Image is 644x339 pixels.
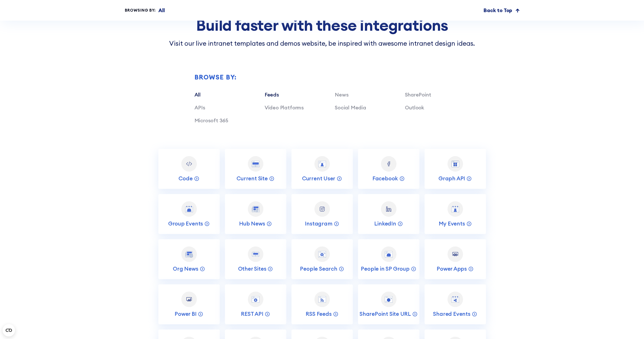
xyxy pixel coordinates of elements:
h2: Build faster with these integrations [158,17,486,34]
a: Hub NewsHub News [225,194,286,234]
img: My Events [451,206,459,212]
img: Org News [185,251,193,257]
a: All [194,91,201,98]
img: People Search [318,251,326,257]
img: Facebook [385,160,393,168]
a: SharePoint Site URLSharePoint Site URL [358,284,419,324]
p: Power Apps [437,265,467,272]
a: Back to Top [484,6,519,14]
img: Shared Events [451,296,459,303]
a: Microsoft 365 [194,117,228,124]
a: CodeCode [158,149,220,189]
p: People Search [300,265,337,272]
button: Open CMP widget [3,324,15,336]
p: Shared Events [433,310,470,317]
p: SharePoint Site URL [360,310,411,317]
p: Current Site [237,175,267,182]
a: Current SiteCurrent Site [225,149,286,189]
p: Hub News [239,220,265,227]
p: Org News [173,265,198,272]
a: Outlook [405,104,424,111]
img: Power BI [185,295,193,303]
p: Group Events [168,220,203,227]
div: Browsing by: [125,7,156,13]
p: All [158,6,165,14]
p: Visit our live intranet templates and demos website, be inspired with awesome intranet design ideas. [158,39,486,49]
p: LinkedIn [374,220,396,227]
img: Power Apps [451,250,459,258]
img: Current User [318,161,326,167]
a: Video Platforms [265,104,304,111]
a: APIs [194,104,205,111]
p: People in SP Group [361,265,409,272]
img: Graph API [451,161,459,167]
p: Current User [302,175,335,182]
a: People SearchPeople Search [291,239,353,279]
img: Current Site [252,161,259,167]
a: Other SitesOther Sites [225,239,286,279]
p: RSS Feeds [306,310,331,317]
a: REST APIREST API [225,284,286,324]
a: LinkedInLinkedIn [358,194,419,234]
a: People in SP GroupPeople in SP Group [358,239,419,279]
a: Power AppsPower Apps [425,239,486,279]
img: Group Events [185,206,193,212]
p: Instagram [305,220,332,227]
a: Org NewsOrg News [158,239,220,279]
img: Other Sites [252,252,259,256]
a: Feeds [265,91,279,98]
a: RSS FeedsRSS Feeds [291,284,353,324]
iframe: Chat Widget [618,314,644,339]
a: Power BIPower BI [158,284,220,324]
img: Code [185,160,193,168]
img: Instagram [318,205,326,213]
a: Graph APIGraph API [425,149,486,189]
img: Hub News [252,206,259,212]
img: LinkedIn [385,205,393,213]
a: SharePoint [405,91,431,98]
img: SharePoint Site URL [385,296,393,303]
p: Facebook [372,175,398,182]
img: RSS Feeds [318,296,326,303]
p: Other Sites [238,265,266,272]
a: News [335,91,348,98]
p: My Events [438,220,465,227]
p: Back to Top [484,6,512,14]
a: Social Media [335,104,366,111]
div: Browse by: [194,74,475,80]
a: Group EventsGroup Events [158,194,220,234]
a: Current UserCurrent User [291,149,353,189]
a: My EventsMy Events [425,194,486,234]
p: REST API [241,310,263,317]
p: Code [178,175,192,182]
p: Power BI [175,310,196,317]
p: Graph API [438,175,465,182]
a: Shared EventsShared Events [425,284,486,324]
img: People in SP Group [385,251,393,257]
a: FacebookFacebook [358,149,419,189]
img: REST API [252,296,259,303]
a: InstagramInstagram [291,194,353,234]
